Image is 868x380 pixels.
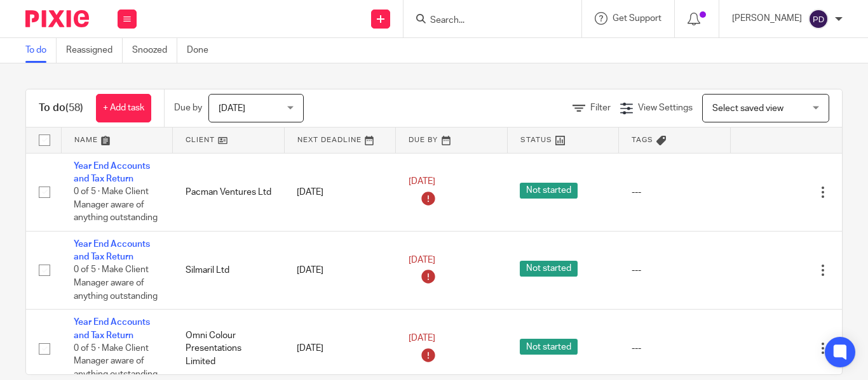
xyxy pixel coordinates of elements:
a: Year End Accounts and Tax Return [74,318,150,339]
input: Search [429,15,543,27]
span: View Settings [638,103,693,112]
td: Silmaril Ltd [173,231,285,309]
td: Pacman Ventures Ltd [173,153,285,231]
a: + Add task [96,94,151,122]
a: Reassigned [66,38,123,63]
img: Pixie [25,10,89,27]
div: --- [632,186,718,199]
a: To do [25,38,57,63]
img: svg%3E [808,9,829,29]
span: Filter [590,103,611,112]
span: 0 of 5 · Make Client Manager aware of anything outstanding [74,266,158,301]
div: --- [632,342,718,355]
a: Done [187,38,218,63]
span: Not started [520,183,578,199]
span: (58) [65,103,83,113]
span: Select saved view [712,104,783,113]
a: Year End Accounts and Tax Return [74,240,150,261]
td: [DATE] [284,231,396,309]
span: Tags [632,136,653,143]
a: Snoozed [132,38,177,63]
span: 0 of 5 · Make Client Manager aware of anything outstanding [74,187,158,222]
p: Due by [174,102,202,114]
span: [DATE] [409,256,435,265]
td: [DATE] [284,153,396,231]
a: Year End Accounts and Tax Return [74,162,150,183]
span: Not started [520,261,578,277]
span: Get Support [613,14,661,23]
p: [PERSON_NAME] [732,12,802,25]
h1: To do [39,102,83,115]
span: [DATE] [219,104,245,113]
span: [DATE] [409,334,435,343]
span: 0 of 5 · Make Client Manager aware of anything outstanding [74,344,158,379]
span: Not started [520,339,578,355]
div: --- [632,264,718,277]
span: [DATE] [409,178,435,187]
